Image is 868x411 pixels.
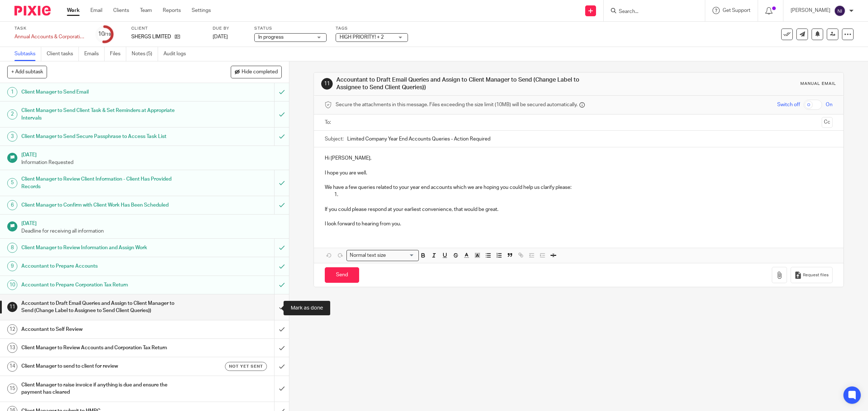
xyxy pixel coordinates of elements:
p: [PERSON_NAME] [791,7,830,14]
h1: Client Manager to Send Email [21,87,185,98]
div: 1 [7,87,17,97]
label: Client [131,26,204,31]
a: Settings [192,7,211,14]
label: Task [14,26,87,31]
img: Pixie [14,6,51,16]
a: Email [90,7,102,14]
div: Annual Accounts &amp; Corporation Tax Return - January 31, 2025 [14,33,87,40]
span: Secure the attachments in this message. Files exceeding the size limit (10MB) will be secured aut... [336,101,578,108]
p: I look forward to hearing from you. [325,220,833,228]
span: Not yet sent [229,363,263,369]
h1: Client Manager to Review Client Information - Client Has Provided Records [21,174,185,192]
img: svg%3E [834,5,846,17]
button: Cc [822,117,833,128]
a: Notes (5) [132,47,158,61]
div: 9 [7,261,17,271]
label: Subject: [325,135,344,143]
h1: Client Manager to send to client for review [21,361,185,372]
h1: Accountant to Draft Email Queries and Assign to Client Manager to Send (Change Label to Assignee ... [21,298,185,316]
span: On [826,101,833,108]
h1: Accountant to Prepare Corporation Tax Return [21,280,185,290]
div: Search for option [346,250,419,261]
a: Clients [113,7,129,14]
div: 13 [7,343,17,353]
p: I hope you are well. [325,169,833,177]
h1: Client Manager to Send Secure Passphrase to Access Task List [21,131,185,142]
span: HIGH PRIORITY! + 2 [340,35,384,40]
label: Tags [336,26,408,31]
a: Audit logs [163,47,191,61]
h1: Client Manager to raise invoice if anything is due and ensure the payment has cleared [21,380,185,398]
button: Request files [791,267,833,283]
h1: Client Manager to Review Information and Assign Work [21,242,185,253]
input: Send [325,267,359,283]
span: Switch off [777,101,800,108]
div: 10 [98,30,111,38]
div: 11 [321,78,333,90]
p: If you could please respond at your earliest convenience, that would be great. [325,206,833,213]
a: Files [110,47,126,61]
p: SHERGS LIMITED [131,33,171,40]
h1: [DATE] [21,150,282,159]
div: Manual email [800,81,836,87]
a: Emails [84,47,105,61]
span: [DATE] [213,34,228,39]
div: Annual Accounts & Corporation Tax Return - [DATE] [14,33,87,40]
span: Get Support [723,8,750,13]
div: 12 [7,324,17,334]
div: 6 [7,200,17,210]
div: 11 [7,302,17,312]
h1: Client Manager to Confirm with Client Work Has Been Scheduled [21,200,185,211]
div: 2 [7,109,17,120]
span: Hide completed [242,69,278,75]
h1: [DATE] [21,218,282,227]
div: 10 [7,280,17,290]
p: Information Requested [21,159,282,166]
button: + Add subtask [7,66,47,78]
p: Deadline for receiving all information [21,228,282,235]
h1: Accountant to Draft Email Queries and Assign to Client Manager to Send (Change Label to Assignee ... [336,76,594,92]
span: Request files [803,272,829,278]
div: 14 [7,362,17,372]
div: 5 [7,178,17,188]
div: 8 [7,243,17,253]
span: In progress [258,35,284,40]
small: /19 [105,33,111,36]
h1: Client Manager to Review Accounts and Corporation Tax Return [21,342,185,353]
p: We have a few queries related to your year end accounts which we are hoping you could help us cla... [325,184,833,191]
p: Hi [PERSON_NAME], [325,155,833,162]
a: Client tasks [47,47,79,61]
label: Status [254,26,327,31]
div: 15 [7,384,17,394]
div: 3 [7,131,17,142]
h1: Client Manager to Send Client Task & Set Reminders at Appropriate Intervals [21,105,185,124]
h1: Accountant to Prepare Accounts [21,261,185,272]
input: Search [618,9,683,15]
a: Reports [163,7,181,14]
a: Team [140,7,152,14]
a: Subtasks [14,47,41,61]
button: Hide completed [231,66,282,78]
a: Work [67,7,80,14]
span: Normal text size [348,252,388,259]
h1: Accountant to Self Review [21,324,185,335]
label: Due by [213,26,245,31]
label: To: [325,119,333,126]
input: Search for option [388,252,414,259]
